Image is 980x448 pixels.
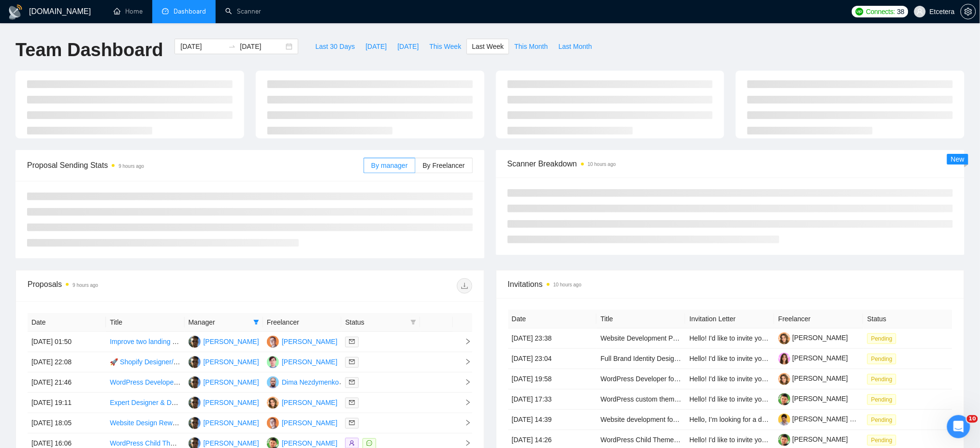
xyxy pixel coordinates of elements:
[867,334,900,342] a: Pending
[457,338,471,345] span: right
[600,395,771,403] a: WordPress custom theme development + API integration
[597,349,686,369] td: Full Brand Identity Design for Upcoming Launch
[189,358,259,365] a: AP[PERSON_NAME]
[366,41,387,52] span: [DATE]
[778,415,875,423] a: [PERSON_NAME] Bronfain
[951,155,965,163] span: New
[345,317,406,328] span: Status
[185,313,263,332] th: Manager
[778,354,848,362] a: [PERSON_NAME]
[429,41,461,52] span: This Week
[467,39,509,54] button: Last Week
[778,434,790,446] img: c1H5j4uuwRoiYYBPUc0TtXcw2dMxy5fGUeEXcoyQTo85fuH37bAwWfg3xyvaZyZkb6
[508,310,597,329] th: Date
[263,313,341,332] th: Freelancer
[267,376,279,388] img: DN
[967,415,978,423] span: 10
[114,7,143,15] a: homeHome
[106,413,184,433] td: Website Design Rework Needed
[204,377,259,388] div: [PERSON_NAME]
[240,41,284,52] input: End date
[28,373,106,393] td: [DATE] 21:46
[28,332,106,352] td: [DATE] 01:50
[228,43,236,50] span: swap-right
[588,162,616,167] time: 10 hours ago
[189,418,259,426] a: AP[PERSON_NAME]
[508,410,597,430] td: [DATE] 14:39
[267,397,279,409] img: AP
[282,397,337,408] div: [PERSON_NAME]
[189,417,201,429] img: AP
[267,398,337,406] a: AP[PERSON_NAME]
[778,353,790,365] img: c1U28jQPTAyuiOlES-TwaD6mGLCkmTDfLtTFebe1xB4CWi2bcOC8xitlq9HfN90Gqy
[600,375,731,383] a: WordPress Developer for Multiple Websites
[110,358,394,366] a: 🚀 Shopify Designer/Developer Needed to Launch Premium Wellness Brand (Immediate Start)
[349,420,355,426] span: mail
[267,337,337,345] a: AL[PERSON_NAME]
[597,389,686,410] td: WordPress custom theme development + API integration
[251,315,261,329] span: filter
[600,436,780,444] a: WordPress Child Theme Analysis & Malware-Free Migration
[315,41,355,52] span: Last 30 Days
[867,375,900,383] a: Pending
[508,158,953,170] span: Scanner Breakdown
[778,395,848,403] a: [PERSON_NAME]
[349,339,355,344] span: mail
[366,440,372,446] span: message
[204,357,259,367] div: [PERSON_NAME]
[28,278,250,294] div: Proposals
[189,376,201,388] img: AP
[189,336,201,348] img: AP
[28,313,106,332] th: Date
[686,310,775,329] th: Invitation Letter
[778,414,790,426] img: c13tYrjklLgqS2pDaiholVXib-GgrB5rzajeFVbCThXzSo-wfyjihEZsXX34R16gOX
[508,278,953,290] span: Invitations
[409,315,418,329] span: filter
[597,310,686,329] th: Title
[110,439,290,447] a: WordPress Child Theme Analysis & Malware-Free Migration
[867,395,900,403] a: Pending
[28,393,106,413] td: [DATE] 19:11
[917,8,923,15] span: user
[189,356,201,368] img: AP
[508,389,597,410] td: [DATE] 17:33
[73,283,98,288] time: 9 hours ago
[961,4,976,19] button: setting
[867,394,896,405] span: Pending
[15,39,163,61] h1: Team Dashboard
[282,418,337,428] div: [PERSON_NAME]
[110,419,207,427] a: Website Design Rework Needed
[282,377,339,388] div: Dima Nezdymenko
[778,435,848,443] a: [PERSON_NAME]
[106,352,184,373] td: 🚀 Shopify Designer/Developer Needed to Launch Premium Wellness Brand (Immediate Start)
[778,373,790,385] img: c1b9JySzac4x4dgsEyqnJHkcyMhtwYhRX20trAqcVMGYnIMrxZHAKhfppX9twvsE1T
[424,39,467,54] button: This Week
[204,397,259,408] div: [PERSON_NAME]
[897,6,905,17] span: 38
[509,39,553,54] button: This Month
[867,333,896,344] span: Pending
[472,41,504,52] span: Last Week
[778,393,790,405] img: c1H5j4uuwRoiYYBPUc0TtXcw2dMxy5fGUeEXcoyQTo85fuH37bAwWfg3xyvaZyZkb6
[867,415,896,425] span: Pending
[863,310,952,329] th: Status
[162,8,169,15] span: dashboard
[597,369,686,389] td: WordPress Developer for Multiple Websites
[554,282,582,287] time: 10 hours ago
[106,313,184,332] th: Title
[961,8,976,15] a: setting
[867,416,900,423] a: Pending
[778,332,790,344] img: c1b9JySzac4x4dgsEyqnJHkcyMhtwYhRX20trAqcVMGYnIMrxZHAKhfppX9twvsE1T
[778,374,848,382] a: [PERSON_NAME]
[27,159,364,171] span: Proposal Sending Stats
[360,39,392,54] button: [DATE]
[508,349,597,369] td: [DATE] 23:04
[189,317,249,328] span: Manager
[600,416,773,423] a: Website development for new Swiss weight loss business
[174,7,206,15] span: Dashboard
[349,379,355,385] span: mail
[508,329,597,349] td: [DATE] 23:38
[867,436,900,444] a: Pending
[180,41,224,52] input: Start date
